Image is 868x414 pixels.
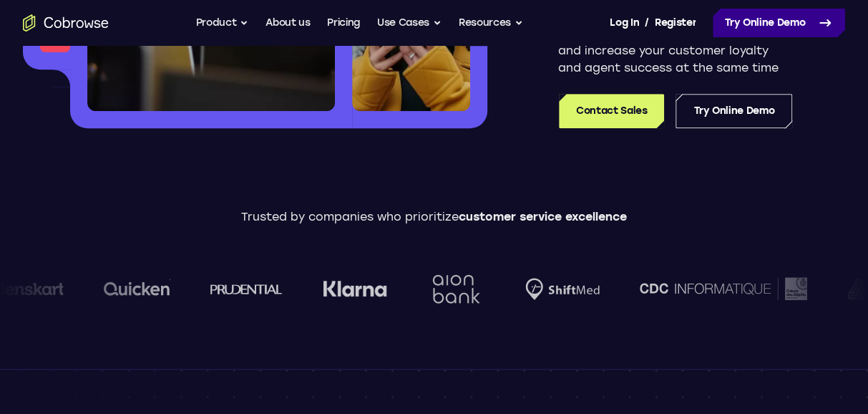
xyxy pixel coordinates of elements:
[610,9,638,37] a: Log In
[322,280,386,297] img: Klarna
[713,9,845,37] a: Try Online Demo
[426,260,484,318] img: Aion Bank
[210,283,282,294] img: prudential
[265,9,310,37] a: About us
[525,278,599,300] img: Shiftmed
[196,9,249,37] button: Product
[377,9,442,37] button: Use Cases
[639,277,806,299] img: CDC Informatique
[655,9,696,37] a: Register
[459,9,523,37] button: Resources
[559,94,664,128] a: Contact Sales
[558,25,792,77] p: Knock down communication barriers and increase your customer loyalty and agent success at the sam...
[645,14,649,32] span: /
[327,9,360,37] a: Pricing
[23,14,109,32] a: Go to the home page
[459,210,627,223] span: customer service excellence
[676,94,792,128] a: Try Online Demo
